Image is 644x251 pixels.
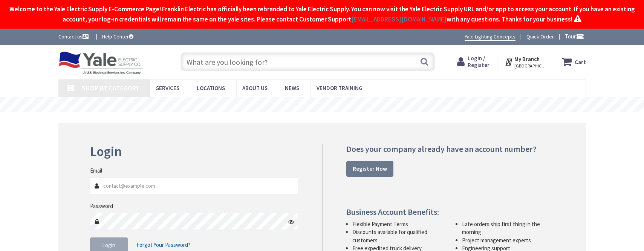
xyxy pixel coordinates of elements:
[197,84,225,92] span: Locations
[505,55,546,69] div: My Branch [GEOGRAPHIC_DATA], [GEOGRAPHIC_DATA]
[346,144,554,153] h4: Does your company already have an account number?
[353,165,387,172] strong: Register Now
[352,228,445,244] li: Discounts available for qualified customers
[181,52,435,71] input: What are you looking for?
[346,207,554,216] h4: Business Account Benefits:
[58,51,144,75] img: Yale Electric Supply Co.
[90,202,113,210] label: Password
[102,242,115,249] span: Login
[352,220,445,228] li: Flexible Payment Terms
[514,55,540,63] strong: My Branch
[317,84,363,92] span: Vendor Training
[526,33,554,40] a: Quick Order
[9,5,635,23] span: Welcome to the Yale Electric Supply E-Commerce Page! Franklin Electric has officially been rebran...
[90,178,298,194] input: Email
[562,55,586,69] a: Cart
[465,33,516,41] a: Yale Lighting Concepts
[58,33,90,40] a: Contact us
[351,14,447,24] a: [EMAIL_ADDRESS][DOMAIN_NAME]
[462,220,554,236] li: Late orders ship first thing in the morning
[457,55,490,69] a: Login / Register
[136,241,190,248] span: Forgot Your Password?
[288,219,294,225] i: Click here to show/hide password
[462,236,554,244] li: Project management experts
[156,84,179,92] span: Services
[575,55,586,69] strong: Cart
[468,55,490,69] span: Login / Register
[285,84,299,92] span: News
[102,33,133,40] a: Help Center
[565,33,584,40] span: Tour
[90,144,298,159] h2: Login
[90,167,102,174] label: Email
[514,63,546,69] span: [GEOGRAPHIC_DATA], [GEOGRAPHIC_DATA]
[346,161,393,177] a: Register Now
[82,84,139,92] span: Shop By Category
[242,84,268,92] span: About Us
